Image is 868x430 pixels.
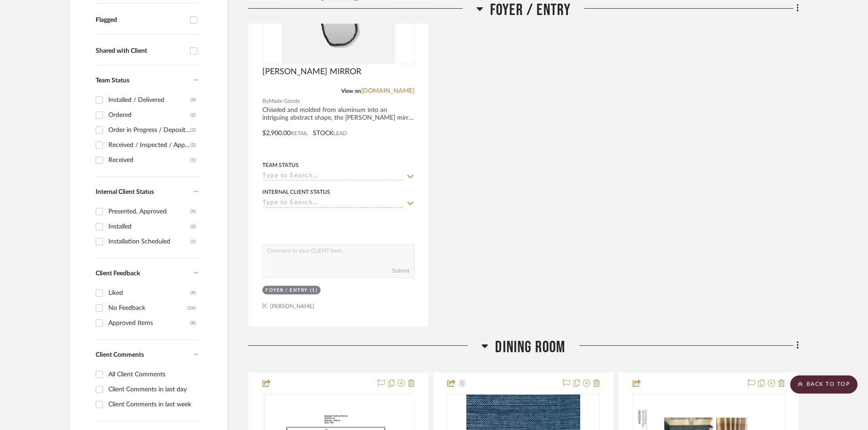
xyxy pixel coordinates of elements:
span: Client Comments [96,352,144,358]
div: Installed / Delivered [108,93,190,107]
div: Shared with Client [96,47,185,55]
span: Team Status [96,77,129,84]
div: (1) [310,287,318,294]
div: (2) [190,108,196,122]
div: Internal Client Status [262,188,330,196]
div: (9) [190,204,196,219]
span: [PERSON_NAME] MIRROR [262,67,361,77]
div: Client Comments in last week [108,397,196,412]
div: (8) [190,316,196,330]
span: View on [341,88,361,94]
span: By [262,97,269,106]
a: [DOMAIN_NAME] [361,88,414,94]
div: (2) [190,219,196,234]
div: Installation Scheduled [108,234,190,249]
div: (2) [190,123,196,137]
div: Foyer / Entry [266,287,308,294]
div: (2) [190,138,196,152]
button: Submit [392,267,409,275]
div: Client Comments in last day [108,382,196,397]
div: Order in Progress / Deposit Paid / Balance due [108,123,190,137]
div: Received [108,153,190,167]
div: No Feedback [108,301,188,315]
div: Presented, Approved [108,204,190,219]
div: Team Status [262,161,299,169]
input: Type to Search… [262,172,403,181]
div: (1) [190,234,196,249]
div: (9) [190,93,196,107]
scroll-to-top-button: BACK TO TOP [790,375,858,394]
div: Received / Inspected / Approved [108,138,190,152]
div: Approved Items [108,316,190,330]
div: Liked [108,286,190,300]
input: Type to Search… [262,199,403,208]
div: Ordered [108,108,190,122]
div: (1) [190,153,196,167]
div: All Client Comments [108,367,196,382]
span: Client Feedback [96,270,140,277]
div: Installed [108,219,190,234]
div: (26) [188,301,196,315]
span: Dining Room [495,338,565,357]
span: Made Goods [269,97,300,106]
div: (9) [190,286,196,300]
span: Internal Client Status [96,189,154,195]
div: Flagged [96,16,185,24]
